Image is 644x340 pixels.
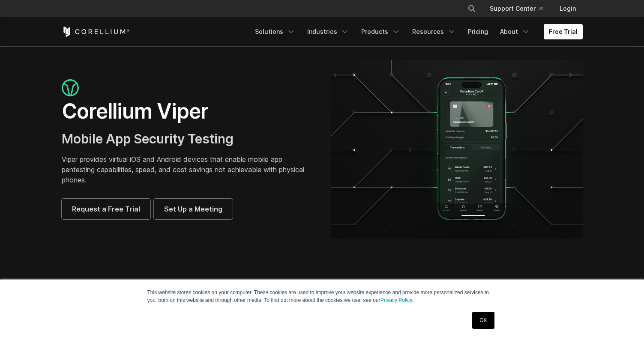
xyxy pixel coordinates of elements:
[62,27,130,37] a: Corellium Home
[154,199,233,219] a: Set Up a Meeting
[553,1,583,16] a: Login
[250,24,583,39] div: Navigation Menu
[147,289,497,304] p: This website stores cookies on your computer. These cookies are used to improve your website expe...
[457,1,583,16] div: Navigation Menu
[62,98,314,124] h1: Corellium Viper
[472,312,494,329] a: OK
[380,297,413,303] a: Privacy Policy.
[331,60,583,239] img: viper_hero
[302,24,354,39] a: Industries
[407,24,461,39] a: Resources
[356,24,405,39] a: Products
[464,1,479,16] button: Search
[62,199,150,219] a: Request a Free Trial
[495,24,535,39] a: About
[72,204,140,214] span: Request a Free Trial
[62,131,234,146] span: Mobile App Security Testing
[544,24,583,39] a: Free Trial
[463,24,493,39] a: Pricing
[164,204,222,214] span: Set Up a Meeting
[250,24,300,39] a: Solutions
[62,154,314,185] p: Viper provides virtual iOS and Android devices that enable mobile app pentesting capabilities, sp...
[483,1,549,16] a: Support Center
[62,79,79,97] img: viper_icon_large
